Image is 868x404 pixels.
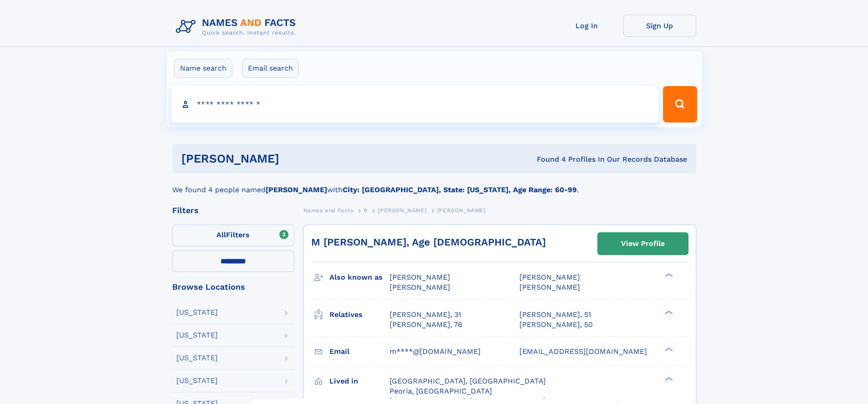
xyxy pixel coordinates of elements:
[390,310,461,320] a: [PERSON_NAME], 31
[172,225,294,246] label: Filters
[364,207,368,214] span: R
[390,273,450,281] span: [PERSON_NAME]
[174,59,232,78] label: Name search
[172,206,294,215] div: Filters
[519,310,591,320] a: [PERSON_NAME], 51
[663,376,673,382] div: ❯
[519,320,593,330] a: [PERSON_NAME], 50
[390,320,462,330] a: [PERSON_NAME], 76
[176,354,218,362] div: [US_STATE]
[266,185,327,194] b: [PERSON_NAME]
[171,86,659,123] input: search input
[663,86,697,123] button: Search Button
[623,15,696,37] a: Sign Up
[378,207,426,214] span: [PERSON_NAME]
[303,205,354,216] a: Names and Facts
[663,346,673,352] div: ❯
[329,344,390,359] h3: Email
[172,283,294,291] div: Browse Locations
[598,233,688,255] a: View Profile
[181,153,408,164] h1: [PERSON_NAME]
[519,347,647,356] span: [EMAIL_ADDRESS][DOMAIN_NAME]
[242,59,299,78] label: Email search
[364,205,368,216] a: R
[172,174,696,195] div: We found 4 people named with .
[390,283,450,291] span: [PERSON_NAME]
[437,207,486,214] span: [PERSON_NAME]
[408,154,687,164] div: Found 4 Profiles In Our Records Database
[176,309,218,316] div: [US_STATE]
[519,273,580,281] span: [PERSON_NAME]
[621,233,665,254] div: View Profile
[176,377,218,384] div: [US_STATE]
[176,332,218,339] div: [US_STATE]
[343,185,577,194] b: City: [GEOGRAPHIC_DATA], State: [US_STATE], Age Range: 60-99
[390,377,546,385] span: [GEOGRAPHIC_DATA], [GEOGRAPHIC_DATA]
[550,15,623,37] a: Log In
[378,205,426,216] a: [PERSON_NAME]
[329,307,390,322] h3: Relatives
[329,270,390,285] h3: Also known as
[390,387,492,395] span: Peoria, [GEOGRAPHIC_DATA]
[311,236,546,248] a: M [PERSON_NAME], Age [DEMOGRAPHIC_DATA]
[519,283,580,291] span: [PERSON_NAME]
[172,15,303,39] img: Logo Names and Facts
[329,373,390,389] h3: Lived in
[216,230,226,239] span: All
[663,272,673,278] div: ❯
[663,309,673,315] div: ❯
